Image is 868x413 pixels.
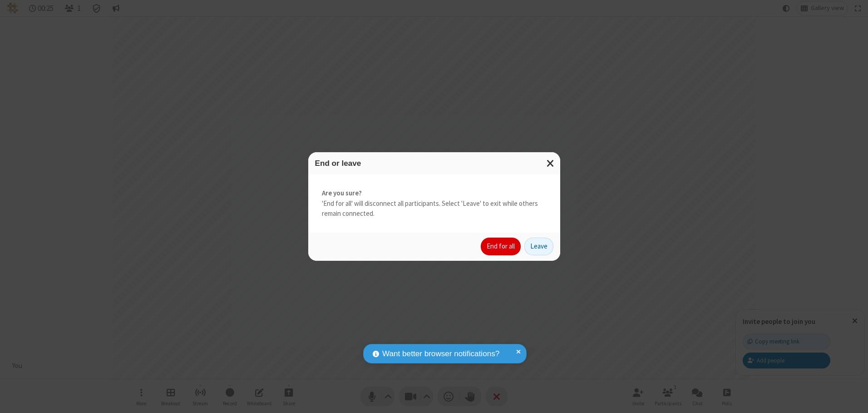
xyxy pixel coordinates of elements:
strong: Are you sure? [322,188,547,199]
span: Want better browser notifications? [382,348,499,360]
h3: End or leave [315,159,553,168]
button: Leave [524,238,553,256]
button: Close modal [541,152,560,174]
button: End for all [481,238,521,256]
div: 'End for all' will disconnect all participants. Select 'Leave' to exit while others remain connec... [308,174,560,233]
